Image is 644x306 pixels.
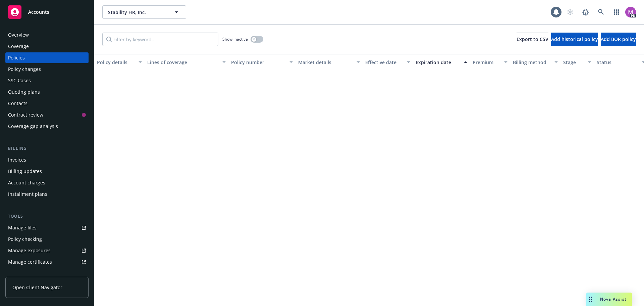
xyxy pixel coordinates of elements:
a: Manage BORs [5,268,89,279]
a: Overview [5,30,89,40]
div: Billing [5,145,89,152]
div: Manage files [8,222,37,233]
button: Policy number [228,54,296,70]
a: Manage certificates [5,257,89,267]
span: Show inactive [222,36,248,42]
a: Manage exposures [5,245,89,256]
div: Status [597,59,638,66]
div: Drag to move [586,293,595,306]
a: Contract review [5,110,89,120]
div: Contract review [8,110,43,120]
button: Premium [470,54,510,70]
a: SSC Cases [5,75,89,86]
a: Account charges [5,177,89,188]
button: Billing method [510,54,560,70]
div: Coverage [8,41,29,52]
img: photo [625,7,636,17]
div: Policy changes [8,64,41,75]
a: Report a Bug [579,5,592,19]
button: Expiration date [413,54,470,70]
div: Lines of coverage [147,59,218,66]
div: SSC Cases [8,75,31,86]
div: Policies [8,52,25,63]
button: Stage [560,54,594,70]
button: Policy details [94,54,145,70]
div: Manage certificates [8,257,52,267]
a: Policies [5,52,89,63]
div: Overview [8,30,29,40]
div: Billing method [513,59,550,66]
div: Quoting plans [8,87,40,97]
a: Accounts [5,3,89,21]
button: Nova Assist [586,293,632,306]
div: Invoices [8,155,26,165]
span: Nova Assist [600,296,627,302]
a: Policy checking [5,234,89,245]
a: Quoting plans [5,87,89,97]
a: Billing updates [5,166,89,177]
a: Contacts [5,98,89,109]
div: Tools [5,213,89,220]
button: Stability HR, Inc. [102,5,186,19]
div: Stage [563,59,584,66]
a: Coverage gap analysis [5,121,89,132]
div: Policy checking [8,234,42,245]
div: Effective date [365,59,403,66]
a: Search [594,5,608,19]
span: Export to CSV [517,36,548,42]
div: Premium [473,59,500,66]
span: Stability HR, Inc. [108,9,166,16]
div: Coverage gap analysis [8,121,58,132]
button: Add historical policy [551,33,598,46]
span: Accounts [28,9,49,15]
button: Effective date [363,54,413,70]
a: Coverage [5,41,89,52]
a: Policy changes [5,64,89,75]
div: Policy number [231,59,285,66]
button: Market details [296,54,363,70]
a: Switch app [610,5,623,19]
div: Policy details [97,59,135,66]
div: Manage exposures [8,245,51,256]
a: Manage files [5,222,89,233]
div: Market details [298,59,353,66]
a: Invoices [5,155,89,165]
input: Filter by keyword... [102,33,218,46]
div: Installment plans [8,189,47,200]
a: Start snowing [563,5,577,19]
span: Add BOR policy [601,36,636,42]
span: Add historical policy [551,36,598,42]
span: Open Client Navigator [12,284,62,291]
div: Account charges [8,177,45,188]
a: Installment plans [5,189,89,200]
button: Lines of coverage [145,54,228,70]
button: Add BOR policy [601,33,636,46]
div: Expiration date [416,59,460,66]
div: Manage BORs [8,268,40,279]
button: Export to CSV [517,33,548,46]
div: Billing updates [8,166,42,177]
div: Contacts [8,98,28,109]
